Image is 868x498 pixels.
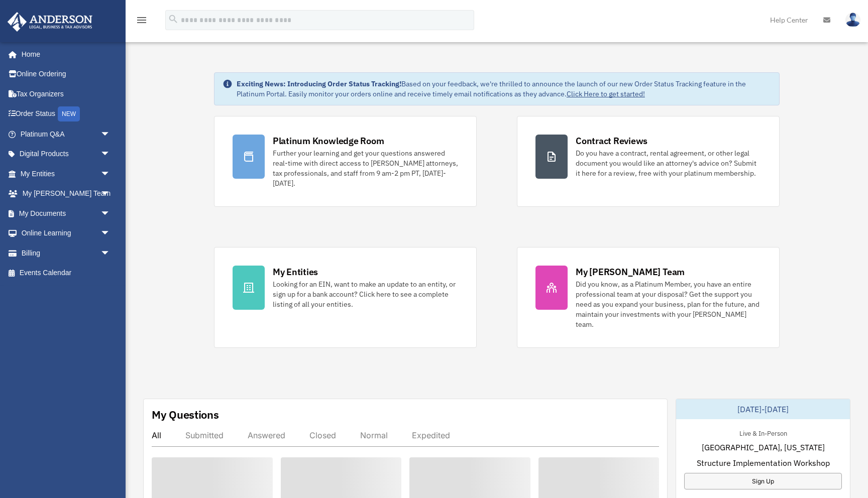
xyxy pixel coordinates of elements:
span: arrow_drop_down [100,124,121,145]
div: NEW [58,106,80,121]
a: Online Learningarrow_drop_down [7,223,126,243]
a: Platinum Knowledge Room Further your learning and get your questions answered real-time with dire... [214,116,477,207]
a: Sign Up [684,473,842,489]
a: My Entitiesarrow_drop_down [7,164,126,184]
div: Do you have a contract, rental agreement, or other legal document you would like an attorney's ad... [576,148,761,178]
a: Home [7,44,121,64]
a: Events Calendar [7,263,126,283]
a: My Documentsarrow_drop_down [7,203,126,223]
a: Click Here to get started! [567,89,645,98]
div: Contract Reviews [576,135,647,147]
div: My Entities [273,266,318,278]
a: Tax Organizers [7,84,126,104]
div: Expedited [412,430,450,440]
strong: Exciting News: Introducing Order Status Tracking! [237,79,401,88]
div: Submitted [185,430,224,440]
a: Contract Reviews Do you have a contract, rental agreement, or other legal document you would like... [517,116,780,207]
a: menu [136,18,148,26]
span: arrow_drop_down [100,203,121,224]
img: Anderson Advisors Platinum Portal [5,12,95,32]
a: Digital Productsarrow_drop_down [7,144,126,164]
span: arrow_drop_down [100,223,121,244]
a: My [PERSON_NAME] Teamarrow_drop_down [7,184,126,204]
i: search [168,14,179,25]
div: Looking for an EIN, want to make an update to an entity, or sign up for a bank account? Click her... [273,279,458,309]
a: Billingarrow_drop_down [7,243,126,263]
div: Further your learning and get your questions answered real-time with direct access to [PERSON_NAM... [273,148,458,188]
div: Answered [248,430,285,440]
div: [DATE]-[DATE] [676,399,850,419]
span: arrow_drop_down [100,184,121,204]
div: Platinum Knowledge Room [273,135,384,147]
div: Did you know, as a Platinum Member, you have an entire professional team at your disposal? Get th... [576,279,761,329]
div: All [152,430,161,440]
a: Online Ordering [7,64,126,84]
span: arrow_drop_down [100,144,121,165]
div: My [PERSON_NAME] Team [576,266,685,278]
a: My Entities Looking for an EIN, want to make an update to an entity, or sign up for a bank accoun... [214,247,477,348]
img: User Pic [845,13,860,27]
a: Order StatusNEW [7,104,126,125]
div: Normal [360,430,388,440]
span: arrow_drop_down [100,243,121,264]
span: [GEOGRAPHIC_DATA], [US_STATE] [702,441,825,453]
span: arrow_drop_down [100,164,121,184]
a: My [PERSON_NAME] Team Did you know, as a Platinum Member, you have an entire professional team at... [517,247,780,348]
div: My Questions [152,407,219,422]
div: Based on your feedback, we're thrilled to announce the launch of our new Order Status Tracking fe... [237,79,771,99]
i: menu [136,14,148,26]
a: Platinum Q&Aarrow_drop_down [7,124,126,144]
div: Live & In-Person [731,427,795,438]
div: Closed [309,430,336,440]
span: Structure Implementation Workshop [697,457,830,469]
